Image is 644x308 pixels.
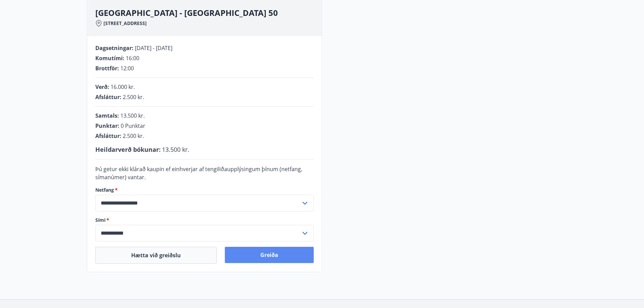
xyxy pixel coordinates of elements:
[135,44,172,52] span: [DATE] - [DATE]
[95,54,124,62] span: Komutími :
[95,122,119,129] span: Punktar :
[95,112,119,119] span: Samtals :
[162,145,189,153] span: 13.500 kr.
[95,145,161,153] span: Heildarverð bókunar :
[121,122,145,129] span: 0 Punktar
[95,7,322,19] h3: [GEOGRAPHIC_DATA] - [GEOGRAPHIC_DATA] 50
[95,187,314,193] label: Netfang
[95,165,302,181] span: Þú getur ekki klárað kaupin ef einhverjar af tengiliðaupplýsingum þínum (netfang, símanúmer) vantar.
[111,83,135,91] span: 16.000 kr.
[95,65,119,72] span: Brottför :
[95,44,134,52] span: Dagsetningar :
[123,132,144,140] span: 2.500 kr.
[120,112,145,119] span: 13.500 kr.
[225,247,314,263] button: Greiða
[95,217,314,223] label: Sími
[95,247,217,264] button: Hætta við greiðslu
[126,54,139,62] span: 16:00
[103,20,147,27] span: [STREET_ADDRESS]
[95,83,109,91] span: Verð :
[95,132,121,140] span: Afsláttur :
[95,93,121,101] span: Afsláttur :
[123,93,144,101] span: 2.500 kr.
[120,65,134,72] span: 12:00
